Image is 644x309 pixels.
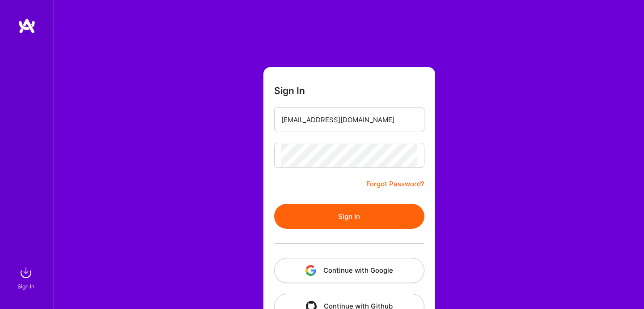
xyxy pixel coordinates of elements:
[305,265,316,276] img: icon
[19,264,35,291] a: sign inSign In
[17,264,35,282] img: sign in
[366,179,424,189] a: Forgot Password?
[281,108,417,131] input: Email...
[18,18,36,34] img: logo
[274,204,424,229] button: Sign In
[274,258,424,283] button: Continue with Google
[274,85,305,96] h3: Sign In
[17,282,34,291] div: Sign In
